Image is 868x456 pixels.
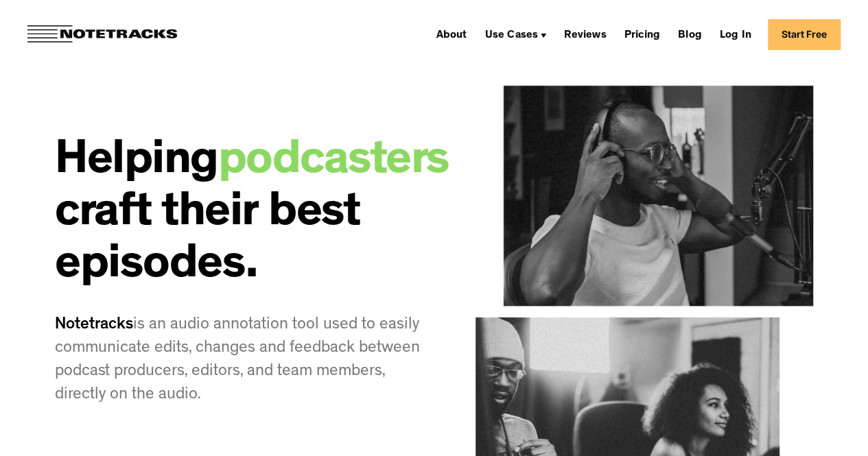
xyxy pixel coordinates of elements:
div: Use Cases [479,23,552,45]
a: Blog [672,23,707,45]
a: Reviews [559,23,611,45]
div: Use Cases [484,30,538,41]
p: is an audio annotation tool used to easily communicate edits, changes and feedback between podcas... [55,314,434,407]
a: Start Free [768,19,841,50]
a: About [430,23,472,45]
a: Log In [714,23,757,45]
a: Pricing [619,23,666,45]
span: Notetracks [55,317,133,334]
h2: Helping craft their best episodes. [55,137,434,293]
span: podcasters [218,139,449,187]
